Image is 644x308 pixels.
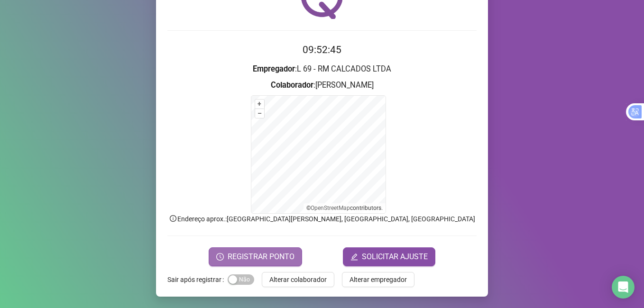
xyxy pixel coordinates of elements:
[350,253,358,261] span: edit
[228,251,294,263] span: REGISTRAR PONTO
[253,64,295,73] strong: Empregador
[342,272,414,287] button: Alterar empregador
[255,109,264,118] button: –
[262,272,334,287] button: Alterar colaborador
[209,247,302,266] button: REGISTRAR PONTO
[269,274,327,285] span: Alterar colaborador
[255,100,264,109] button: +
[216,253,224,261] span: clock-circle
[612,276,635,299] div: Open Intercom Messenger
[306,205,383,211] li: © contributors.
[362,251,428,263] span: SOLICITAR AJUSTE
[167,214,477,224] p: Endereço aprox. : [GEOGRAPHIC_DATA][PERSON_NAME], [GEOGRAPHIC_DATA], [GEOGRAPHIC_DATA]
[350,274,407,285] span: Alterar empregador
[343,247,435,266] button: editSOLICITAR AJUSTE
[271,81,313,90] strong: Colaborador
[303,44,341,55] time: 09:52:45
[167,63,477,75] h3: : L 69 - RM CALCADOS LTDA
[167,272,228,287] label: Sair após registrar
[169,214,177,223] span: info-circle
[167,79,477,91] h3: : [PERSON_NAME]
[311,205,350,211] a: OpenStreetMap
